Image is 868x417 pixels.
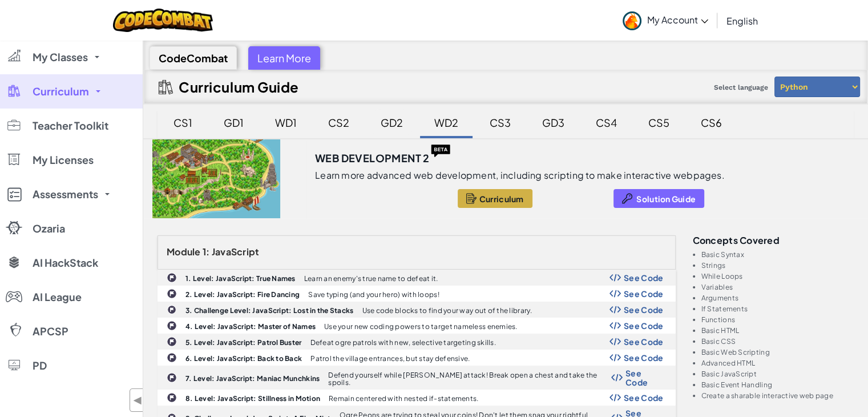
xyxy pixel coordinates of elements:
li: Advanced HTML [701,359,854,367]
b: 4. Level: JavaScript: Master of Names [185,322,316,331]
b: 3. Challenge Level: JavaScript: Lost in the Stacks [185,306,354,315]
a: English [721,5,764,36]
div: Learn More [248,46,320,70]
p: Learn more advanced web development, including scripting to make interactive webpages. [315,170,725,181]
img: Show Code Logo [609,394,621,402]
div: CS3 [478,109,522,136]
p: Remain centered with nested if-statements. [329,395,478,402]
li: Basic Event Handling [701,381,854,388]
p: Defeat ogre patrols with new, selective targeting skills. [310,339,495,346]
p: Patrol the village entrances, but stay defensive. [310,355,470,362]
span: See Code [624,305,664,314]
span: My Licenses [33,155,94,165]
span: See Code [624,337,664,346]
img: Show Code Logo [609,322,621,330]
span: JavaScript [212,246,260,258]
b: 5. Level: JavaScript: Patrol Buster [185,338,301,347]
span: English [726,15,758,27]
li: Basic JavaScript [701,370,854,378]
img: Show Code Logo [609,290,621,298]
span: Teacher Toolkit [33,121,108,131]
img: Show Code Logo [609,338,621,346]
div: CS1 [162,109,204,136]
span: Curriculum [33,86,89,97]
a: 8. Level: JavaScript: Stillness in Motion Remain centered with nested if-statements. Show Code Lo... [158,390,676,406]
img: IconChallengeLevel.svg [167,372,177,383]
li: Arguments [701,294,854,302]
p: Learn an enemy's true name to defeat it. [304,275,438,282]
span: See Code [624,289,664,298]
span: ◀ [133,392,143,408]
img: IconChallengeLevel.svg [167,392,177,403]
button: Curriculum [458,189,532,208]
span: See Code [625,368,664,387]
img: IconChallengeLevel.svg [167,336,177,347]
b: 8. Level: JavaScript: Stillness in Motion [185,394,320,403]
img: IconCurriculumGuide.svg [159,80,173,94]
img: IconChallengeLevel.svg [167,272,177,283]
li: While Loops [701,272,854,280]
div: CodeCombat [150,46,237,70]
b: 6. Level: JavaScript: Back to Back [185,354,302,363]
li: Basic Web Scripting [701,348,854,356]
a: 2. Level: JavaScript: Fire Dancing Save typing (and your hero) with loops! Show Code Logo See Code [158,286,676,302]
a: 3. Challenge Level: JavaScript: Lost in the Stacks Use code blocks to find your way out of the li... [158,302,676,318]
li: If Statements [701,305,854,312]
img: avatar [623,11,641,30]
h2: Curriculum Guide [179,79,299,95]
span: Module [167,246,201,258]
p: Use code blocks to find your way out of the library. [362,307,532,314]
b: 7. Level: JavaScript: Maniac Munchkins [185,374,320,383]
p: Defend yourself while [PERSON_NAME] attack! Break open a chest and take the spoils. [328,371,611,386]
div: CS5 [637,109,681,136]
button: Solution Guide [613,189,704,208]
span: Curriculum [479,194,524,203]
div: GD3 [531,109,576,136]
li: Basic Syntax [701,251,854,258]
span: Solution Guide [636,194,696,203]
img: IconBeta.svg [430,139,451,161]
span: AI HackStack [33,258,98,268]
span: Select language [709,79,773,96]
img: CodeCombat logo [113,9,213,32]
a: 1. Level: JavaScript: True Names Learn an enemy's true name to defeat it. Show Code Logo See Code [158,270,676,286]
img: IconChallengeLevel.svg [167,352,177,363]
p: Use your new coding powers to target nameless enemies. [324,323,518,330]
li: Functions [701,316,854,323]
div: CS4 [584,109,628,136]
h3: Web Development 2 [315,150,430,167]
b: 2. Level: JavaScript: Fire Dancing [185,290,300,299]
img: IconChallengeLevel.svg [167,288,177,299]
li: Strings [701,262,854,269]
li: Basic CSS [701,338,854,345]
a: 6. Level: JavaScript: Back to Back Patrol the village entrances, but stay defensive. Show Code Lo... [158,350,676,366]
p: Save typing (and your hero) with loops! [308,291,439,298]
span: See Code [624,393,664,402]
div: GD1 [212,109,255,136]
div: WD1 [264,109,308,136]
span: Assessments [33,189,98,199]
a: 4. Level: JavaScript: Master of Names Use your new coding powers to target nameless enemies. Show... [158,318,676,334]
div: CS6 [689,109,733,136]
b: 1. Level: JavaScript: True Names [185,274,296,283]
span: See Code [624,273,664,282]
div: GD2 [369,109,414,136]
span: My Classes [33,52,88,62]
span: 1: [203,246,210,258]
span: Ozaria [33,223,65,234]
li: Create a sharable interactive web page [701,392,854,399]
img: Show Code Logo [609,354,621,362]
img: Show Code Logo [611,374,623,382]
div: WD2 [423,109,470,136]
img: IconChallengeLevel.svg [167,305,176,314]
span: See Code [624,321,664,330]
a: 7. Level: JavaScript: Maniac Munchkins Defend yourself while [PERSON_NAME] attack! Break open a c... [158,366,676,390]
a: My Account [617,2,714,38]
span: AI League [33,292,82,302]
li: Basic HTML [701,327,854,334]
div: CS2 [317,109,361,136]
img: Show Code Logo [609,306,621,314]
li: Variables [701,283,854,291]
